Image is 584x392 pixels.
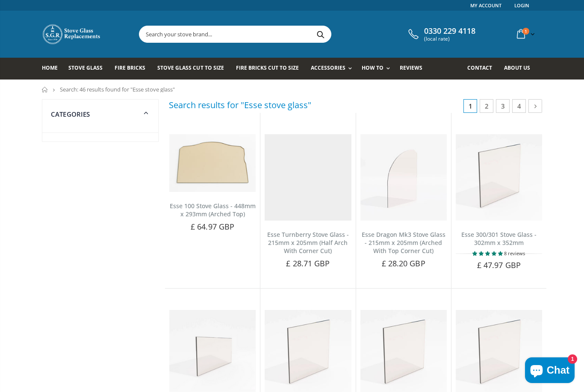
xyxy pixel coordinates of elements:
a: Reviews [400,58,429,80]
span: £ 47.97 GBP [477,260,521,270]
span: Stove Glass Cut To Size [157,64,224,71]
a: Esse 100 Stove Glass - 448mm x 293mm (Arched Top) [170,202,256,218]
span: 1 [463,99,477,113]
span: About us [504,64,530,71]
a: Fire Bricks [115,58,152,80]
span: Stove Glass [68,64,103,71]
span: Categories [51,110,90,118]
a: 1 [513,26,537,42]
img: Esse 300 301 replacement stove glass [456,134,542,221]
span: Search: 46 results found for "Esse stove glass" [60,85,175,93]
span: 5.00 stars [472,250,504,256]
img: Esse Dragon MK3 arched stove glass with a single corner cut [360,134,447,221]
button: Search [311,26,330,42]
span: Fire Bricks Cut To Size [236,64,299,71]
span: Reviews [400,64,422,71]
a: Esse 300/301 Stove Glass - 302mm x 352mm [461,230,537,247]
a: Home [42,87,48,92]
span: £ 28.71 GBP [286,258,330,268]
a: 4 [512,99,526,113]
span: 1 [522,28,529,35]
a: Accessories [311,58,356,80]
a: Stove Glass [68,58,109,80]
span: £ 64.97 GBP [191,221,234,232]
span: Fire Bricks [115,64,145,71]
a: Esse Dragon Mk3 Stove Glass - 215mm x 205mm (Arched With Top Corner Cut) [362,230,445,255]
span: £ 28.20 GBP [382,258,425,268]
span: Contact [467,64,492,71]
span: 8 reviews [504,250,525,256]
a: Fire Bricks Cut To Size [236,58,305,80]
span: 0330 229 4118 [424,27,475,36]
img: Esse 100 stove glass [169,134,256,192]
a: About us [504,58,537,80]
a: 0330 229 4118 (local rate) [406,27,475,42]
h3: Search results for "Esse stove glass" [169,99,311,111]
span: (local rate) [424,36,475,42]
a: Home [42,58,64,80]
a: How To [362,58,394,80]
inbox-online-store-chat: Shopify online store chat [522,357,577,385]
span: How To [362,64,383,71]
a: Esse Turnberry Stove Glass - 215mm x 205mm (Half Arch With Corner Cut) [267,230,349,255]
span: Home [42,64,58,71]
a: Contact [467,58,498,80]
input: Search your stove brand... [139,26,427,42]
a: 2 [480,99,493,113]
img: Stove Glass Replacement [42,24,102,45]
a: 3 [496,99,510,113]
span: Accessories [311,64,345,71]
a: Stove Glass Cut To Size [157,58,230,80]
